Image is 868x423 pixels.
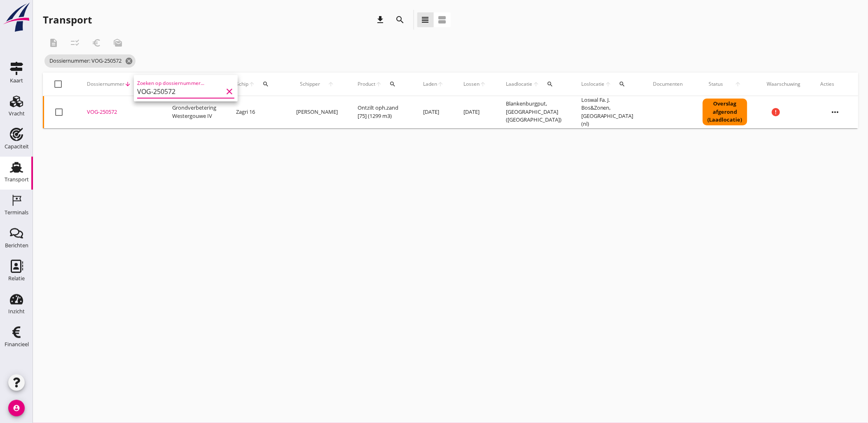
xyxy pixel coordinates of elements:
div: Vracht [9,111,25,116]
div: Waarschuwing [767,80,801,88]
div: Transport [43,13,92,26]
i: download [376,15,386,25]
i: account_circle [8,400,25,416]
span: Status [703,80,729,88]
i: view_headline [421,15,430,25]
span: Schip [236,80,248,88]
i: search [395,15,405,25]
i: arrow_upward [375,81,382,87]
td: [DATE] [454,96,496,128]
td: [PERSON_NAME] [286,96,348,128]
td: Ontzilt oph.zand [75] (1299 m3) [348,96,413,128]
td: Blankenburgput, [GEOGRAPHIC_DATA] ([GEOGRAPHIC_DATA]) [496,96,571,128]
div: Terminals [5,210,28,215]
i: arrow_upward [533,81,540,87]
span: Schipper [296,80,324,88]
i: search [547,81,554,87]
i: arrow_upward [437,81,444,87]
i: arrow_upward [324,81,338,87]
i: arrow_downward [124,81,131,87]
td: [DATE] [413,96,454,128]
i: arrow_upward [480,81,486,87]
div: Financieel [5,342,29,347]
i: arrow_upward [605,81,612,87]
span: Product [358,80,375,88]
span: Dossiernummer: VOG-250572 [44,54,136,68]
i: view_agenda [438,15,447,25]
i: more_horiz [824,101,847,124]
div: Klant [172,74,216,94]
i: arrow_upward [248,81,255,87]
td: Loswal Fa. J. Bos&Zonen, [GEOGRAPHIC_DATA] (nl) [571,96,643,128]
span: Dossiernummer [87,80,124,88]
i: cancel [125,57,133,65]
span: Loslocatie [581,80,605,88]
i: error [771,107,781,117]
i: search [389,81,396,87]
i: arrow_upward [729,81,748,87]
span: Laadlocatie [506,80,533,88]
div: Inzicht [8,309,25,314]
div: Documenten [653,80,683,88]
div: Overslag afgerond (Laadlocatie) [703,99,747,125]
i: search [262,81,269,87]
div: Acties [821,80,850,88]
i: search [619,81,626,87]
div: Berichten [5,243,28,248]
div: Kaart [10,78,23,83]
input: Zoeken op dossiernummer... [137,85,223,98]
td: Zagri 16 [226,96,286,128]
span: Lossen [463,80,480,88]
div: Relatie [8,276,25,281]
div: Transport [5,177,29,182]
td: Grondverbetering Westergouwe IV [162,96,226,128]
span: Laden [423,80,437,88]
img: logo-small.a267ee39.svg [2,2,31,33]
div: VOG-250572 [87,108,152,116]
i: clear [225,87,234,96]
div: Capaciteit [5,144,29,149]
